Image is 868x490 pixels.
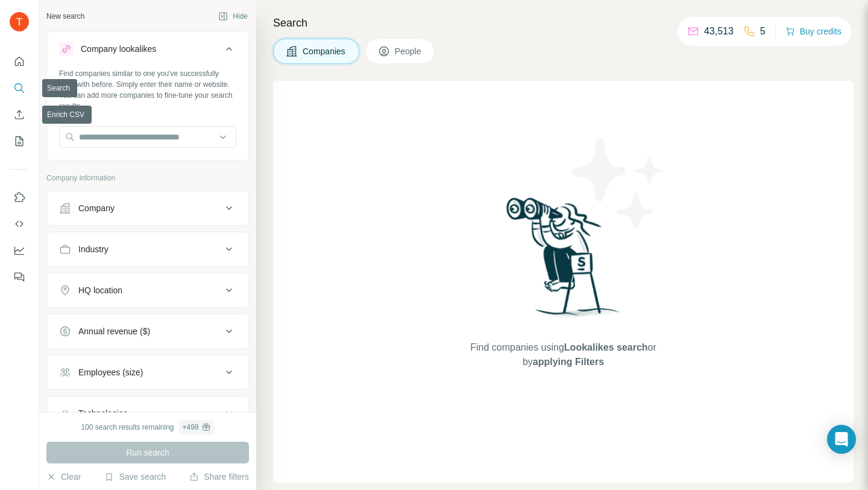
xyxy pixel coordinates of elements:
p: 5 [760,24,766,39]
button: Dashboard [10,240,29,261]
span: applying Filters [533,357,604,367]
button: Feedback [10,266,29,288]
button: Use Surfe on LinkedIn [10,186,29,208]
button: Save search [104,471,166,483]
p: 43,513 [704,24,734,39]
button: Company [47,194,248,223]
img: Surfe Illustration - Stars [564,129,672,238]
div: Employees (size) [78,366,143,378]
div: Industry [78,243,108,255]
button: Enrich CSV [10,104,29,126]
div: + 498 [183,422,199,433]
button: Annual revenue ($) [47,317,248,346]
div: Annual revenue ($) [78,325,150,337]
img: Surfe Illustration - Woman searching with binoculars [501,194,626,329]
div: New search [46,11,84,22]
button: Clear [46,471,81,483]
button: Quick start [10,51,29,72]
span: Companies [303,45,347,57]
button: Company lookalikes [47,34,248,68]
button: Hide [210,7,256,25]
span: Lookalikes search [564,342,648,352]
div: 100 search results remaining [81,420,214,434]
div: Company [78,202,115,214]
div: Company lookalikes [81,43,156,55]
button: Industry [47,235,248,264]
p: Company information [46,173,249,183]
button: My lists [10,130,29,152]
h4: Search [273,14,854,31]
span: Find companies using or by [467,340,659,369]
div: Open Intercom Messenger [827,425,856,454]
span: People [395,45,423,57]
div: Find companies similar to one you've successfully dealt with before. Simply enter their name or w... [59,68,236,112]
button: Use Surfe API [10,213,29,235]
button: Share filters [189,471,249,483]
button: Technologies [47,399,248,428]
img: Avatar [10,12,29,31]
button: Employees (size) [47,358,248,387]
button: Search [10,77,29,99]
button: HQ location [47,276,248,305]
div: HQ location [78,284,122,296]
button: Buy credits [785,23,841,40]
div: Technologies [78,407,128,419]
